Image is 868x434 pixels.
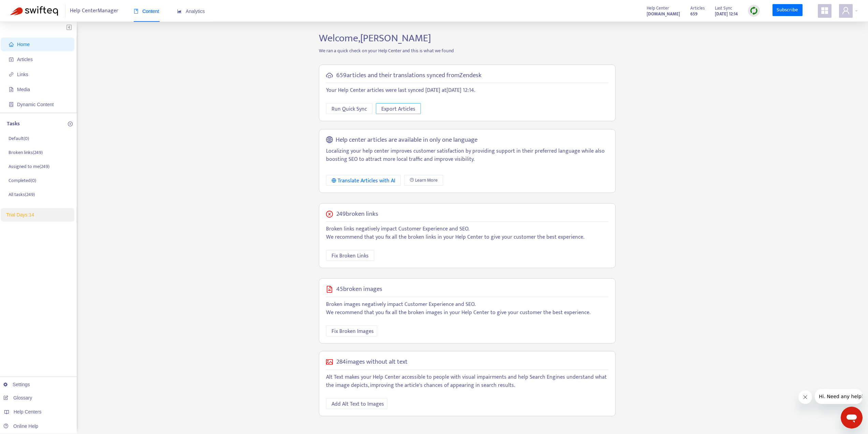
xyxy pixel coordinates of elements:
a: Subscribe [773,4,803,16]
button: Export Articles [376,103,421,114]
span: Fix Broken Images [332,327,374,336]
span: appstore [821,6,829,15]
p: Assigned to me ( 249 ) [9,163,49,170]
p: Broken images negatively impact Customer Experience and SEO. We recommend that you fix all the br... [326,300,608,317]
span: Help Center Manager [70,4,118,17]
span: Articles [690,4,705,12]
iframe: Message from company [815,389,863,404]
span: Hi. Need any help? [4,5,49,10]
span: Content [134,9,159,14]
p: Default ( 0 ) [9,135,29,142]
span: book [134,9,138,14]
a: Learn More [404,175,443,186]
button: Fix Broken Links [326,250,374,261]
p: Localizing your help center improves customer satisfaction by providing support in their preferre... [326,147,608,164]
span: Analytics [177,9,205,14]
span: area-chart [177,9,182,14]
span: Learn More [415,177,438,184]
span: Help Center [647,4,669,12]
span: user [842,6,850,15]
p: We ran a quick check on your Help Center and this is what we found [314,47,621,54]
span: account-book [9,57,14,62]
button: Translate Articles with AI [326,175,401,186]
p: Your Help Center articles were last synced [DATE] at [DATE] 12:14 . [326,86,608,95]
span: file-image [326,286,333,293]
span: Home [17,42,30,47]
span: Media [17,87,30,92]
h5: 659 articles and their translations synced from Zendesk [336,72,482,80]
img: sync.dc5367851b00ba804db3.png [750,6,758,15]
span: Export Articles [381,105,415,113]
p: Tasks [7,120,20,128]
a: Online Help [3,423,38,429]
span: global [326,136,333,144]
span: container [9,102,14,107]
p: Broken links ( 249 ) [9,149,43,156]
p: All tasks ( 249 ) [9,191,35,198]
span: Add Alt Text to Images [332,400,384,408]
strong: 659 [690,10,697,18]
span: plus-circle [68,122,73,126]
a: Glossary [3,395,32,401]
span: Welcome, [PERSON_NAME] [319,30,431,47]
span: picture [326,359,333,365]
p: Alt Text makes your Help Center accessible to people with visual impairments and help Search Engi... [326,373,608,390]
span: Fix Broken Links [332,252,369,260]
span: Trial Days: 14 [6,212,34,218]
span: Articles [17,57,33,62]
a: [DOMAIN_NAME] [647,10,680,18]
h5: 45 broken images [336,285,382,293]
iframe: Close message [798,390,812,404]
div: Translate Articles with AI [332,177,395,185]
strong: [DATE] 12:14 [715,10,738,18]
p: Broken links negatively impact Customer Experience and SEO. We recommend that you fix all the bro... [326,225,608,241]
span: Links [17,72,28,77]
span: file-image [9,87,14,92]
iframe: Button to launch messaging window [841,407,863,429]
h5: 249 broken links [336,210,378,218]
img: Swifteq [10,6,58,16]
button: Add Alt Text to Images [326,398,387,409]
h5: Help center articles are available in only one language [336,136,477,144]
span: link [9,72,14,77]
span: Dynamic Content [17,102,54,107]
a: Settings [3,382,30,387]
p: Completed ( 0 ) [9,177,36,184]
span: Help Centers [14,409,42,415]
span: home [9,42,14,47]
span: Last Sync [715,4,732,12]
button: Run Quick Sync [326,103,372,114]
span: cloud-sync [326,72,333,79]
button: Fix Broken Images [326,325,377,336]
span: close-circle [326,211,333,218]
h5: 284 images without alt text [336,358,408,366]
span: Run Quick Sync [332,105,367,113]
